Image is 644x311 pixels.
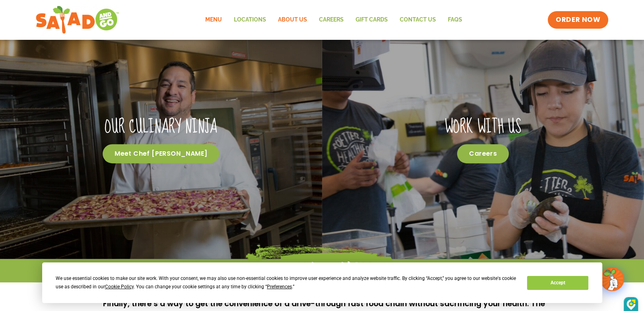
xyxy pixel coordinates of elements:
[42,262,602,303] div: Cookie Consent Prompt
[313,11,349,29] a: Careers
[105,284,134,289] span: Cookie Policy
[56,274,518,291] div: We use essential cookies to make our site work. With your consent, we may also use non-essential ...
[199,11,468,29] nav: Menu
[272,11,313,29] a: About Us
[393,11,442,29] a: Contact Us
[349,11,393,29] a: GIFT CARDS
[228,11,272,29] a: Locations
[626,299,636,310] img: DzVsEph+IJtmAAAAAElFTkSuQmCC
[336,116,630,138] h2: Work with us
[527,276,588,290] button: Accept
[267,284,292,289] span: Preferences
[457,144,509,163] span: Careers
[548,11,608,29] a: ORDER NOW
[199,11,228,29] a: Menu
[35,4,119,36] img: new-SAG-logo-768×292
[601,268,623,290] img: wpChatIcon
[442,11,468,29] a: FAQs
[103,144,219,163] span: Meet Chef [PERSON_NAME]
[14,116,308,138] h2: Our culinary ninja
[556,15,600,25] span: ORDER NOW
